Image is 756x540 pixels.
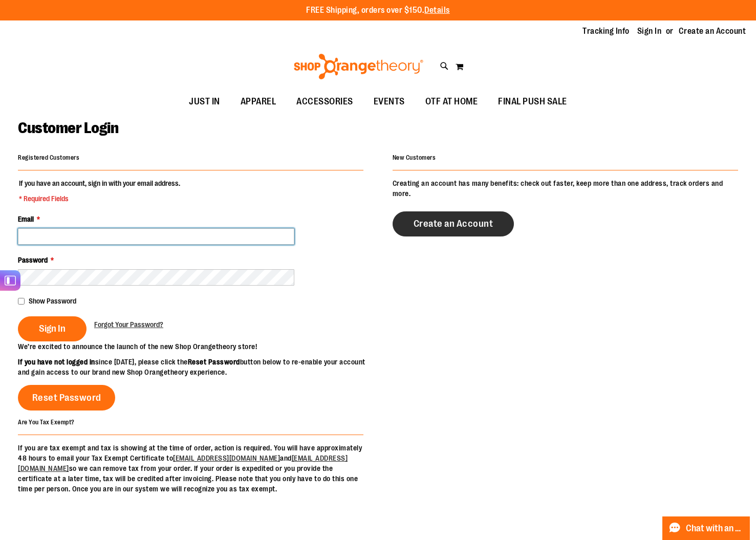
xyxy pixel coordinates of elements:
p: since [DATE], please click the button below to re-enable your account and gain access to our bran... [18,357,378,377]
strong: Registered Customers [18,154,79,161]
span: Reset Password [32,392,101,403]
legend: If you have an account, sign in with your email address. [18,178,181,204]
span: ACCESSORIES [296,90,353,113]
a: Sign In [637,26,662,37]
a: Forgot Your Password? [94,319,163,330]
span: OTF AT HOME [425,90,478,113]
button: Chat with an Expert [662,516,750,540]
span: FINAL PUSH SALE [498,90,567,113]
span: Show Password [29,297,76,305]
span: Customer Login [18,119,118,137]
span: APPAREL [241,90,276,113]
span: * Required Fields [19,193,180,204]
span: Forgot Your Password? [94,320,163,329]
button: Sign In [18,316,87,341]
strong: Reset Password [188,358,240,366]
span: Sign In [39,323,66,334]
a: Tracking Info [582,26,630,37]
a: Details [424,6,450,15]
a: OTF AT HOME [415,90,488,114]
span: Create an Account [414,218,493,229]
span: Chat with an Expert [686,524,744,533]
strong: If you have not logged in [18,358,95,366]
a: FINAL PUSH SALE [488,90,577,114]
a: JUST IN [179,90,230,114]
p: Creating an account has many benefits: check out faster, keep more than one address, track orders... [393,178,738,199]
p: FREE Shipping, orders over $150. [306,5,450,16]
span: Email [18,215,34,223]
a: EVENTS [363,90,415,114]
a: Reset Password [18,385,115,411]
p: We’re excited to announce the launch of the new Shop Orangetheory store! [18,341,378,352]
a: Create an Account [393,211,514,236]
span: EVENTS [374,90,405,113]
a: [EMAIL_ADDRESS][DOMAIN_NAME] [173,454,280,462]
span: JUST IN [189,90,220,113]
a: ACCESSORIES [286,90,363,114]
a: Create an Account [679,26,746,37]
strong: Are You Tax Exempt? [18,418,75,425]
span: Password [18,256,48,264]
p: If you are tax exempt and tax is showing at the time of order, action is required. You will have ... [18,443,363,494]
a: APPAREL [230,90,287,114]
img: Shop Orangetheory [292,54,425,79]
strong: New Customers [393,154,436,161]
